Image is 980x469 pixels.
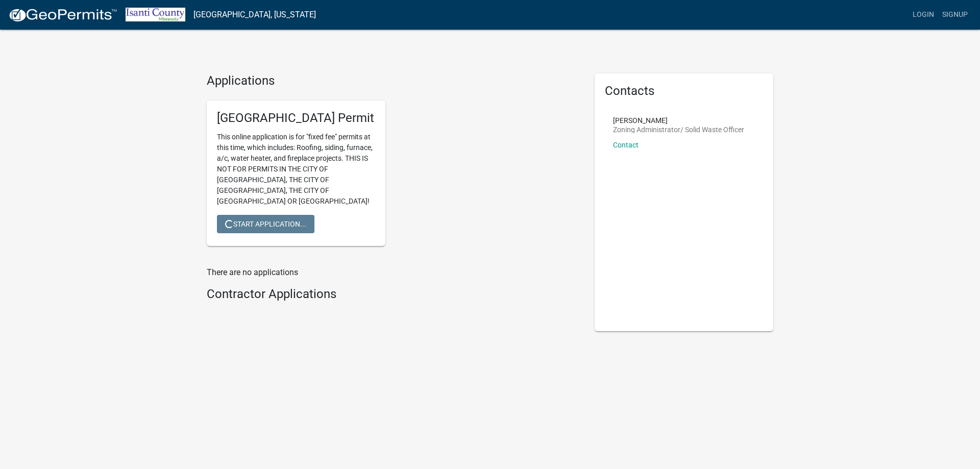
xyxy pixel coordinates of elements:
[613,117,744,124] p: [PERSON_NAME]
[207,73,579,88] h4: Applications
[126,8,185,21] img: Isanti County, Minnesota
[193,6,316,23] a: [GEOGRAPHIC_DATA], [US_STATE]
[225,219,306,228] span: Start Application...
[217,111,375,126] h5: [GEOGRAPHIC_DATA] Permit
[207,287,579,302] h4: Contractor Applications
[217,215,314,233] button: Start Application...
[909,5,938,24] a: Login
[207,266,579,279] p: There are no applications
[217,132,375,207] p: This online application is for "fixed fee" permits at this time, which includes: Roofing, siding,...
[938,5,972,24] a: Signup
[613,141,639,149] a: Contact
[207,287,579,306] wm-workflow-list-section: Contractor Applications
[613,126,744,133] p: Zoning Administrator/ Solid Waste Officer
[207,73,579,254] wm-workflow-list-section: Applications
[605,84,763,98] h5: Contacts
